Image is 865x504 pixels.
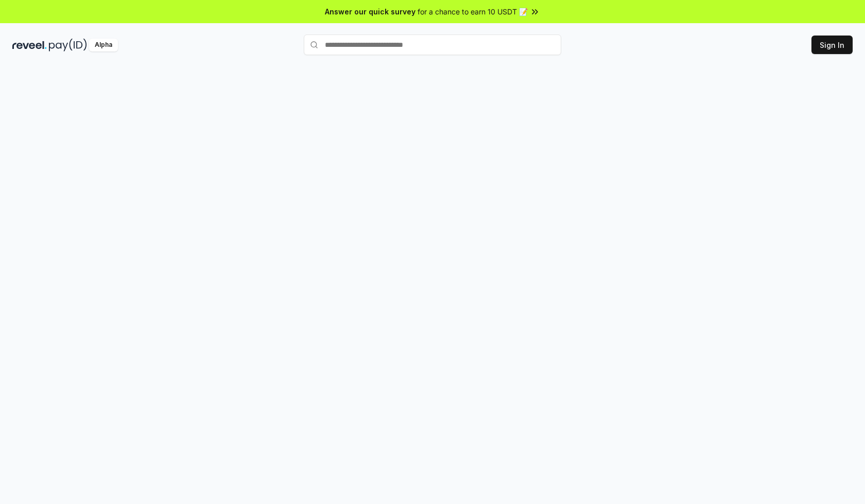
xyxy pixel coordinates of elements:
[49,39,87,51] img: pay_id
[325,6,416,17] span: Answer our quick survey
[418,6,528,17] span: for a chance to earn 10 USDT 📝
[811,36,853,54] button: Sign In
[89,39,118,51] div: Alpha
[12,39,47,51] img: reveel_dark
